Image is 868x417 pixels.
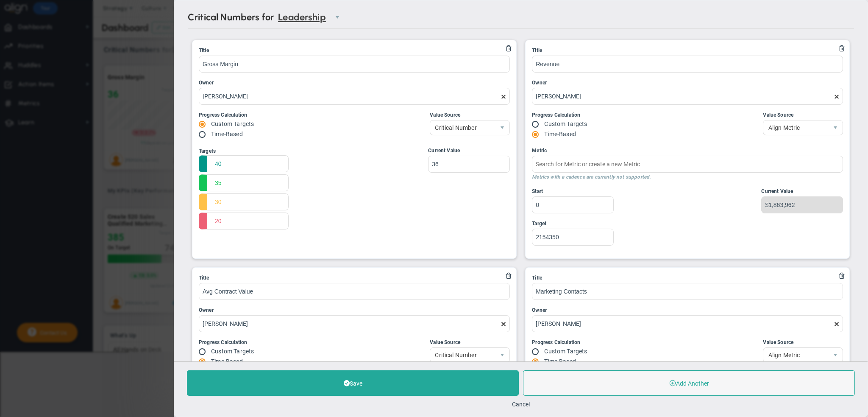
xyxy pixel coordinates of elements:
[199,88,510,105] input: Search Team Members
[510,93,517,100] span: clear
[199,111,254,119] div: Progress Calculation
[532,79,843,87] div: Owner
[199,339,254,347] div: Progress Calculation
[199,213,289,229] input: 100
[761,188,843,196] div: Current Value
[532,147,843,155] div: Metric
[544,358,576,365] label: Time-Based
[532,174,651,180] span: Metrics with a cadence are currently not supported.
[428,156,510,173] input: Current Value
[532,196,614,213] input: Start
[523,370,855,396] button: Add Another
[532,274,843,282] div: Title
[763,120,828,135] span: Align Metric
[532,47,843,55] div: Title
[532,56,843,73] input: Critical Number: Enter Name
[761,196,843,213] input: Current Value
[510,320,517,327] span: clear
[544,131,576,137] label: Time-Based
[430,348,495,362] span: Critical Number
[428,147,510,155] div: Current Value
[532,339,587,347] div: Progress Calculation
[199,306,510,314] div: Owner
[199,148,216,154] label: Targets
[199,56,510,73] input: Critical Number: Enter Name
[828,348,843,362] span: select
[495,348,509,362] span: select
[211,131,243,137] label: Time-Based
[274,7,330,27] span: Leadership
[763,111,843,119] div: Value Source
[843,320,850,327] span: clear
[532,315,843,332] input: Search Team Members
[532,188,614,196] div: Start
[188,11,274,23] span: Critical Numbers for
[544,348,587,355] label: Custom Targets
[763,339,843,347] div: Value Source
[430,339,510,347] div: Value Source
[532,220,614,228] div: Target
[430,111,510,119] div: Value Source
[199,274,510,282] div: Title
[763,348,828,362] span: Align Metric
[532,306,843,314] div: Owner
[199,155,289,172] input: 400
[211,358,243,365] label: Time-Based
[199,283,510,300] input: Critical Number: Enter Name
[187,370,519,396] button: Save
[512,401,530,408] button: Cancel
[430,120,495,135] span: Critical Number
[211,120,254,127] label: Custom Targets
[843,93,850,100] span: clear
[199,193,289,210] input: 200
[828,120,843,135] span: select
[199,174,289,191] input: 300
[544,120,587,127] label: Custom Targets
[532,229,614,246] input: Target
[199,315,510,332] input: Search Team Members
[532,111,587,119] div: Progress Calculation
[330,10,344,25] span: select
[532,88,843,105] input: Search Team Members
[532,156,843,173] input: Metric
[199,79,510,87] div: Owner
[532,283,843,300] input: Critical Number: Enter Name
[495,120,509,135] span: select
[211,348,254,355] label: Custom Targets
[199,47,510,55] div: Title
